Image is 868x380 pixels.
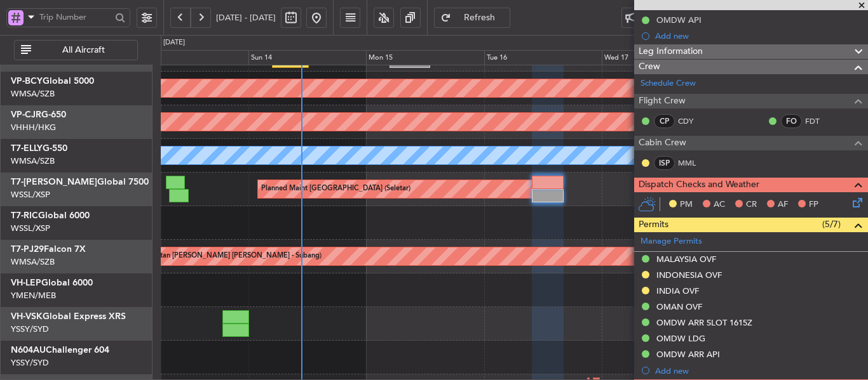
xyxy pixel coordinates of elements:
[680,199,693,211] span: PM
[656,15,702,25] div: OMDW API
[11,155,55,167] a: WMSA/SZB
[655,30,862,41] div: Add new
[11,346,109,355] a: N604AUChallenger 604
[781,114,802,128] div: FO
[11,144,43,153] span: T7-ELLY
[641,77,696,90] a: Schedule Crew
[434,8,510,28] button: Refresh
[261,180,410,199] div: Planned Maint [GEOGRAPHIC_DATA] (Seletar)
[11,77,43,86] span: VP-BCY
[11,211,90,220] a: T7-RICGlobal 6000
[639,178,759,192] span: Dispatch Checks and Weather
[11,144,67,153] a: T7-ELLYG-550
[11,245,86,254] a: T7-PJ29Falcon 7X
[822,218,841,231] span: (5/7)
[11,189,50,200] a: WSSL/XSP
[11,178,149,187] a: T7-[PERSON_NAME]Global 7500
[11,312,126,321] a: VH-VSKGlobal Express XRS
[163,37,185,48] div: [DATE]
[11,256,55,268] a: WMSA/SZB
[11,278,93,287] a: VH-LEPGlobal 6000
[639,44,703,59] span: Leg Information
[11,290,56,301] a: YMEN/MEB
[656,333,705,344] div: OMDW LDG
[14,40,138,60] button: All Aircraft
[11,278,41,287] span: VH-LEP
[641,235,702,248] a: Manage Permits
[11,77,94,86] a: VP-BCYGlobal 5000
[655,365,862,376] div: Add new
[11,346,46,355] span: N604AU
[602,50,719,65] div: Wed 17
[11,312,43,321] span: VH-VSK
[248,50,366,65] div: Sun 14
[678,115,707,127] a: CDY
[366,50,484,65] div: Mon 15
[11,122,56,133] a: VHHH/HKG
[11,178,97,187] span: T7-[PERSON_NAME]
[639,60,660,74] span: Crew
[639,218,668,232] span: Permits
[656,270,722,280] div: INDONESIA OVF
[39,8,111,27] input: Trip Number
[654,156,675,170] div: ISP
[25,247,322,266] div: Planned Maint [GEOGRAPHIC_DATA] (Sultan [PERSON_NAME] [PERSON_NAME] - Subang)
[11,357,49,369] a: YSSY/SYD
[714,199,725,211] span: AC
[216,12,276,23] span: [DATE] - [DATE]
[34,46,133,55] span: All Aircraft
[11,110,66,119] a: VP-CJRG-650
[484,50,602,65] div: Tue 16
[656,301,702,312] div: OMAN OVF
[11,223,50,234] a: WSSL/XSP
[11,245,44,254] span: T7-PJ29
[654,114,675,128] div: CP
[805,115,834,127] a: FDT
[11,88,55,100] a: WMSA/SZB
[130,50,248,65] div: Sat 13
[678,157,707,169] a: MML
[11,110,41,119] span: VP-CJR
[746,199,757,211] span: CR
[11,211,38,220] span: T7-RIC
[656,254,716,265] div: MALAYSIA OVF
[809,199,818,211] span: FP
[639,136,686,150] span: Cabin Crew
[656,349,720,360] div: OMDW ARR API
[11,324,49,335] a: YSSY/SYD
[656,317,752,328] div: OMDW ARR SLOT 1615Z
[656,285,699,296] div: INDIA OVF
[454,13,506,22] span: Refresh
[778,199,788,211] span: AF
[639,94,686,108] span: Flight Crew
